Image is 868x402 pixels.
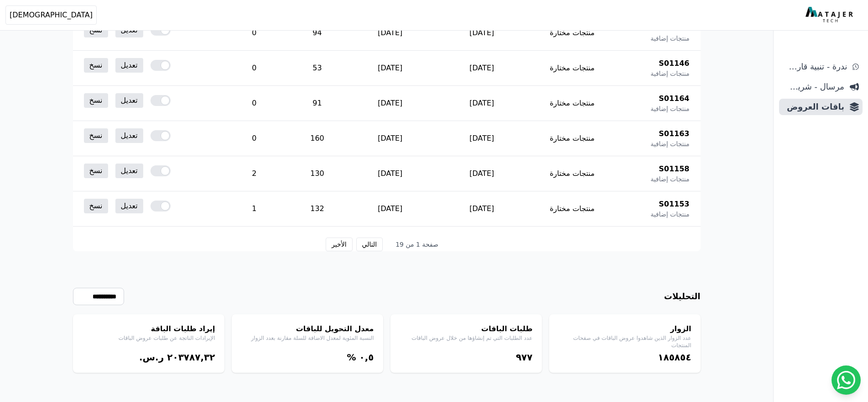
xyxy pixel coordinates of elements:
[650,210,689,219] span: منتجات إضافية
[783,100,844,113] span: باقات العروض
[84,128,108,143] a: نسخ
[528,16,617,51] td: منتجات مختارة
[783,60,847,73] span: ندرة - تنبية قارب علي النفاذ
[84,164,108,178] a: نسخ
[528,86,617,121] td: منتجات مختارة
[218,16,290,51] td: 0
[82,334,215,342] p: الإيرادات الناتجة عن طلبات عروض الباقات
[806,7,855,23] img: MatajerTech Logo
[115,93,143,108] a: تعديل
[528,121,617,156] td: منتجات مختارة
[436,16,528,51] td: [DATE]
[659,199,689,210] span: S01153
[290,16,344,51] td: 94
[436,121,528,156] td: [DATE]
[344,156,436,191] td: [DATE]
[115,199,143,213] a: تعديل
[400,334,533,342] p: عدد الطلبات التي تم إنشاؤها من خلال عروض الباقات
[290,191,344,227] td: 132
[650,104,689,113] span: منتجات إضافية
[400,323,533,334] h4: طلبات الباقات
[290,156,344,191] td: 130
[139,352,164,363] span: ر.س.
[5,5,97,25] button: [DEMOGRAPHIC_DATA]
[528,51,617,86] td: منتجات مختارة
[659,164,689,175] span: S01158
[115,58,143,73] a: تعديل
[436,86,528,121] td: [DATE]
[558,351,691,364] div: ١٨٥٨٥٤
[10,10,93,21] span: [DEMOGRAPHIC_DATA]
[650,175,689,184] span: منتجات إضافية
[290,51,344,86] td: 53
[347,352,356,363] span: %
[218,156,290,191] td: 2
[344,121,436,156] td: [DATE]
[528,156,617,191] td: منتجات مختارة
[659,93,689,104] span: S01164
[218,51,290,86] td: 0
[241,323,374,334] h4: معدل التحويل للباقات
[390,240,444,249] span: صفحة 1 من 19
[356,238,383,251] button: التالي
[344,16,436,51] td: [DATE]
[84,199,108,213] a: نسخ
[528,191,617,227] td: منتجات مختارة
[359,352,374,363] bdi: ۰,٥
[115,164,143,178] a: تعديل
[659,58,689,69] span: S01146
[344,51,436,86] td: [DATE]
[650,69,689,78] span: منتجات إضافية
[664,290,701,303] h3: التحليلات
[218,121,290,156] td: 0
[290,86,344,121] td: 91
[659,128,689,139] span: S01163
[84,93,108,108] a: نسخ
[290,121,344,156] td: 160
[326,238,352,251] button: الأخير
[558,323,691,334] h4: الزوار
[558,334,691,349] p: عدد الزوار الذين شاهدوا عروض الباقات في صفحات المنتجات
[344,191,436,227] td: [DATE]
[783,80,844,93] span: مرسال - شريط دعاية
[241,334,374,342] p: النسبة المئوية لمعدل الاضافة للسلة مقارنة بعدد الزوار
[650,139,689,148] span: منتجات إضافية
[436,156,528,191] td: [DATE]
[436,191,528,227] td: [DATE]
[344,86,436,121] td: [DATE]
[115,128,143,143] a: تعديل
[84,58,108,73] a: نسخ
[218,191,290,227] td: 1
[650,34,689,43] span: منتجات إضافية
[82,323,215,334] h4: إيراد طلبات الباقة
[436,51,528,86] td: [DATE]
[167,352,215,363] bdi: ٢۰۳٧٨٧,۳٢
[400,351,533,364] div: ٩٧٧
[218,86,290,121] td: 0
